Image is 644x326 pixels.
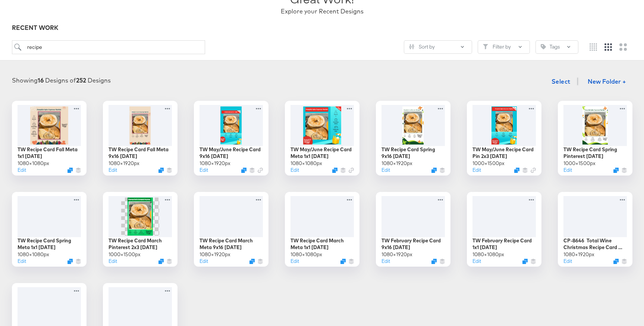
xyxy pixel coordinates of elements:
div: 1080 × 1080 px [18,160,49,167]
div: TW February Recipe Card 9x16 [DATE] [381,237,445,251]
button: Edit [109,167,117,174]
button: Edit [472,167,481,174]
div: CP-8646 Total Wine Christmas Recipe Card Mock 9x161080×1920pxEditDuplicate [558,192,632,267]
svg: Duplicate [431,259,437,264]
div: 1080 × 1920 px [381,160,412,167]
div: TW May/June Recipe Card Meta 1x1 [DATE] [290,146,354,160]
div: Explore your Recent Designs [281,7,364,16]
button: Edit [472,258,481,265]
div: 1080 × 1920 px [200,160,230,167]
button: TagTags [535,40,578,54]
div: TW February Recipe Card 9x16 [DATE]1080×1920pxEditDuplicate [376,192,450,267]
svg: Duplicate [241,168,246,173]
button: Edit [563,167,572,174]
svg: Duplicate [249,259,255,264]
button: Edit [290,167,299,174]
svg: Duplicate [431,168,437,173]
svg: Duplicate [613,168,619,173]
svg: Link [258,168,263,173]
div: TW Recipe Card March Meta 1x1 [DATE]1080×1080pxEditDuplicate [285,192,359,267]
div: TW Recipe Card Spring Meta 1x1 [DATE] [18,237,81,251]
svg: Sliders [409,44,414,49]
div: TW Recipe Card Fall Meta 9x16 [DATE]1080×1920pxEditDuplicate [103,101,178,176]
svg: Small grid [590,43,597,51]
div: 1080 × 1920 px [200,251,230,258]
div: 1080 × 1920 px [381,251,412,258]
div: TW Recipe Card Fall Meta 1x1 [DATE]1080×1080pxEditDuplicate [12,101,87,176]
button: Edit [109,258,117,265]
div: TW Recipe Card Spring 9x16 [DATE] [381,146,445,160]
button: SlidersSort by [404,40,472,54]
button: New Folder + [581,75,632,89]
input: Search for a design [12,40,205,54]
button: FilterFilter by [478,40,530,54]
div: TW Recipe Card March Pinterest 2x3 [DATE]1000×1500pxEditDuplicate [103,192,178,267]
div: 1000 × 1500 px [472,160,505,167]
button: Edit [381,258,390,265]
strong: 252 [76,77,86,84]
div: CP-8646 Total Wine Christmas Recipe Card Mock 9x16 [563,237,627,251]
button: Select [549,74,574,89]
div: TW February Recipe Card 1x1 [DATE]1080×1080pxEditDuplicate [467,192,541,267]
svg: Duplicate [613,259,619,264]
div: TW February Recipe Card 1x1 [DATE] [472,237,536,251]
div: TW Recipe Card Spring Meta 1x1 [DATE]1080×1080pxEditDuplicate [12,192,87,267]
div: TW Recipe Card Fall Meta 1x1 [DATE] [18,146,81,160]
div: 1000 × 1500 px [109,251,141,258]
svg: Duplicate [158,168,164,173]
svg: Duplicate [67,168,73,173]
button: Edit [200,167,208,174]
button: Edit [290,258,299,265]
div: TW May/June Recipe Card Meta 1x1 [DATE]1080×1080pxEditDuplicate [285,101,359,176]
div: Showing Designs of Designs [12,76,111,85]
svg: Tag [541,44,546,49]
svg: Large grid [619,43,627,51]
button: Edit [18,258,26,265]
div: RECENT WORK [12,24,632,32]
button: Duplicate [158,259,164,264]
button: Edit [18,167,26,174]
svg: Duplicate [332,168,337,173]
button: Duplicate [514,168,519,173]
div: TW Recipe Card Fall Meta 9x16 [DATE] [109,146,172,160]
span: Select [552,76,571,87]
div: TW May/June Recipe Card 9x16 [DATE] [200,146,263,160]
button: Edit [563,258,572,265]
button: Edit [381,167,390,174]
div: TW Recipe Card Spring Pinterest [DATE] [563,146,627,160]
div: TW Recipe Card March Meta 1x1 [DATE] [290,237,354,251]
svg: Filter [483,44,488,49]
div: TW Recipe Card Spring 9x16 [DATE]1080×1920pxEditDuplicate [376,101,450,176]
div: TW May/June Recipe Card 9x16 [DATE]1080×1920pxEditDuplicate [194,101,268,176]
div: TW Recipe Card March Meta 9x16 [DATE] [200,237,263,251]
div: 1080 × 1920 px [563,251,594,258]
div: TW May/June Recipe Card Pin 2x3 [DATE]1000×1500pxEditDuplicate [467,101,541,176]
svg: Link [531,168,536,173]
div: TW Recipe Card Spring Pinterest [DATE]1000×1500pxEditDuplicate [558,101,632,176]
div: 1080 × 1080 px [18,251,49,258]
div: 1080 × 1080 px [472,251,504,258]
svg: Duplicate [522,259,528,264]
svg: Duplicate [67,259,73,264]
div: TW Recipe Card March Pinterest 2x3 [DATE] [109,237,172,251]
button: Edit [200,258,208,265]
svg: Duplicate [340,259,346,264]
div: TW Recipe Card March Meta 9x16 [DATE]1080×1920pxEditDuplicate [194,192,268,267]
div: TW May/June Recipe Card Pin 2x3 [DATE] [472,146,536,160]
div: 1080 × 1080 px [290,160,322,167]
svg: Link [349,168,354,173]
div: 1000 × 1500 px [563,160,596,167]
svg: Medium grid [604,43,612,51]
div: 1080 × 1920 px [109,160,139,167]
